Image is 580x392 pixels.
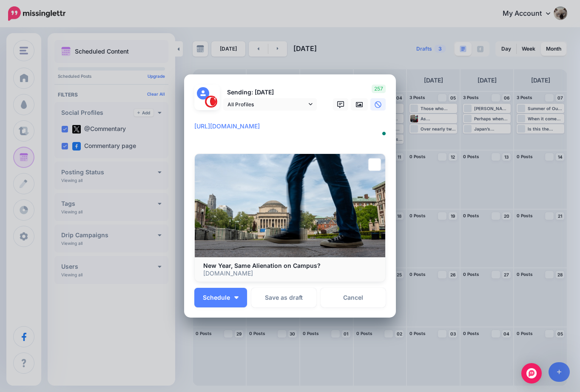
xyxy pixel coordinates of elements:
[194,121,390,142] textarea: To enrich screen reader interactions, please activate Accessibility in Grammarly extension settings
[251,288,316,307] button: Save as draft
[194,122,260,130] mark: [URL][DOMAIN_NAME]
[372,85,386,93] span: 257
[205,96,217,108] img: 291864331_468958885230530_187971914351797662_n-bsa127305.png
[194,288,247,307] button: Schedule
[203,270,377,277] p: [DOMAIN_NAME]
[223,98,317,111] a: All Profiles
[234,296,239,299] img: arrow-down-white.png
[203,262,321,269] b: New Year, Same Alienation on Campus?
[203,295,230,301] span: Schedule
[223,88,317,97] p: Sending: [DATE]
[197,87,209,99] img: user_default_image.png
[321,288,386,307] a: Cancel
[521,363,542,383] div: Open Intercom Messenger
[227,100,307,109] span: All Profiles
[195,154,385,257] img: New Year, Same Alienation on Campus?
